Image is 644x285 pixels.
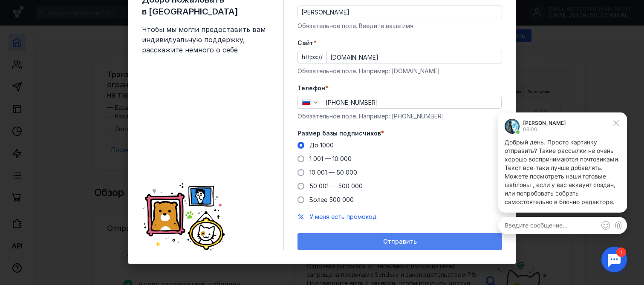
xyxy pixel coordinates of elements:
[33,13,76,18] div: [PERSON_NAME]
[297,129,381,138] span: Размер базы подписчиков
[33,19,76,24] div: 09:00
[297,22,502,30] div: Обязательное поле. Введите ваше имя
[383,238,417,245] span: Отправить
[297,67,502,75] div: Обязательное поле. Например: [DOMAIN_NAME]
[142,24,270,55] span: Чтобы мы могли предоставить вам индивидуальную поддержку, расскажите немного о себе
[297,39,314,47] span: Cайт
[309,213,377,221] button: У меня есть промокод
[309,155,352,162] span: 1 001 — 10 000
[19,5,29,14] div: 1
[309,213,377,220] span: У меня есть промокод
[15,30,131,98] p: Добрый день. Просто картинку отправить? Такие рассылки не очень хорошо воспринимаются почтовиками...
[297,84,325,92] span: Телефон
[309,196,354,203] span: Более 500 000
[297,233,502,250] button: Отправить
[309,141,334,149] span: До 1000
[309,169,357,176] span: 10 001 — 50 000
[297,112,502,121] div: Обязательное поле. Например: [PHONE_NUMBER]
[309,182,363,190] span: 50 001 — 500 000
